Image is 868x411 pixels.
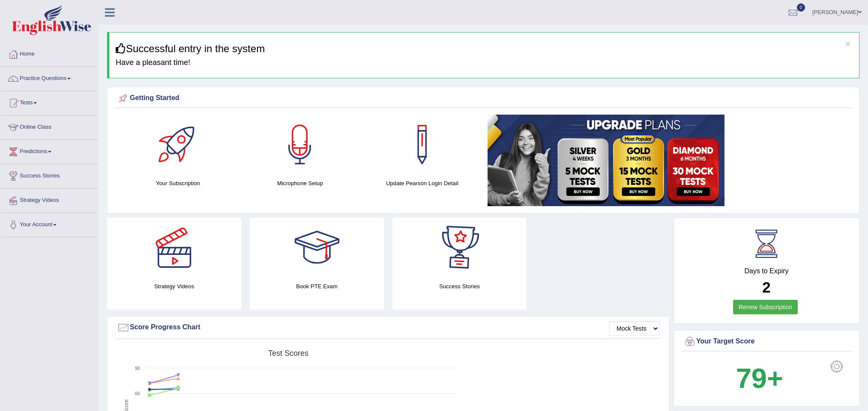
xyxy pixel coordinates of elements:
h4: Microphone Setup [243,179,357,188]
button: × [845,39,850,48]
img: small5.jpg [488,115,724,206]
h4: Strategy Videos [107,282,241,291]
a: Success Stories [0,164,98,186]
div: Getting Started [117,92,850,105]
a: Practice Questions [0,67,98,88]
b: 2 [762,279,770,296]
b: 79+ [736,363,783,394]
span: 0 [797,3,805,12]
h4: Have a pleasant time! [116,59,853,67]
h3: Successful entry in the system [116,43,853,54]
a: Renew Subscription [733,300,798,314]
tspan: Test scores [268,349,308,358]
text: 60 [135,391,140,396]
div: Score Progress Chart [117,321,659,334]
h4: Book PTE Exam [250,282,384,291]
text: 90 [135,366,140,371]
h4: Your Subscription [121,179,235,188]
a: Online Class [0,115,98,137]
h4: Days to Expiry [683,267,850,275]
a: Tests [0,91,98,112]
a: Predictions [0,140,98,161]
a: Your Account [0,213,98,234]
h4: Update Pearson Login Detail [365,179,479,188]
div: Your Target Score [683,335,850,348]
h4: Success Stories [392,282,527,291]
a: Home [0,42,98,64]
a: Strategy Videos [0,189,98,210]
